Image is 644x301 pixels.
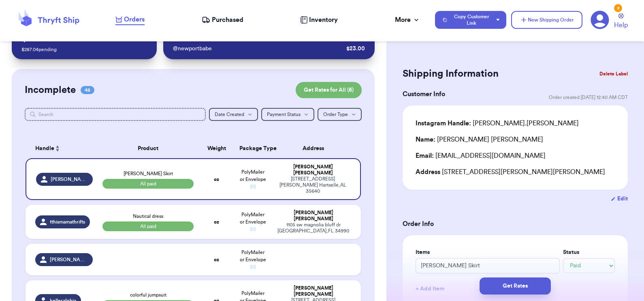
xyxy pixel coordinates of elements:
div: [STREET_ADDRESS][PERSON_NAME][PERSON_NAME] [416,167,615,177]
div: More [395,15,420,25]
span: PolyMailer or Envelope ✉️ [240,250,266,269]
div: $ 23.00 [346,45,365,53]
span: colorful jumpsuit [130,292,166,297]
span: All paid [102,221,194,231]
a: Orders [115,15,145,25]
p: $ 287.04 pending [21,46,147,53]
h2: Incomplete [25,84,76,97]
th: Weight [198,139,235,158]
h2: Shipping Information [403,67,499,80]
span: Orders [124,15,145,24]
th: Package Type [235,139,271,158]
button: Sort ascending [54,144,61,153]
span: tthismamathrifts [50,219,85,225]
div: 1105 sw magnolia bluff dr [GEOGRAPHIC_DATA] , FL 34990 [276,222,352,234]
span: Help [614,20,628,30]
span: Name: [416,136,435,143]
span: Order Type [323,112,348,117]
div: 2 [614,4,622,12]
button: Payment Status [261,108,314,121]
strong: oz [214,257,219,262]
button: New Shipping Order [511,11,582,29]
span: Address [416,169,440,175]
h3: Order Info [403,219,628,229]
strong: oz [214,219,219,224]
label: Status [563,248,615,256]
input: Search [25,108,206,121]
strong: oz [214,177,219,182]
a: Inventory [300,15,338,25]
button: Order Type [318,108,362,121]
span: Payment Status [267,112,301,117]
span: [PERSON_NAME].[PERSON_NAME] [51,176,88,183]
button: Get Rates for All (6) [296,82,362,98]
div: [PERSON_NAME] [PERSON_NAME] [276,210,352,222]
span: [PERSON_NAME] Skirt [124,171,173,176]
a: Purchased [202,15,243,25]
button: Delete Label [596,65,631,83]
a: Help [614,13,628,30]
span: Email: [416,153,434,159]
span: 48 [81,86,94,94]
h3: Customer Info [403,89,445,99]
span: Handle [35,144,54,153]
div: [STREET_ADDRESS][PERSON_NAME] Hartselle , AL 35640 [276,176,351,194]
span: Order created: [DATE] 12:40 AM CDT [549,94,628,101]
span: All paid [102,179,194,189]
button: Edit [611,195,628,203]
button: Copy Customer Link [435,11,506,29]
th: Address [271,139,361,158]
a: 2 [591,11,609,29]
button: Date Created [209,108,258,121]
th: Product [98,139,199,158]
span: PolyMailer or Envelope ✉️ [240,170,266,189]
div: [PERSON_NAME] [PERSON_NAME] [276,164,351,176]
span: Purchased [212,15,243,25]
div: [PERSON_NAME] [PERSON_NAME] [416,135,543,144]
span: PolyMailer or Envelope ✉️ [240,212,266,232]
div: [EMAIL_ADDRESS][DOMAIN_NAME] [416,151,615,161]
div: [PERSON_NAME].[PERSON_NAME] [416,118,579,128]
span: Date Created [215,112,244,117]
label: Items [416,248,560,256]
span: Nautical dress [133,214,163,219]
span: [PERSON_NAME] [50,256,88,263]
span: Inventory [309,15,338,25]
button: Get Rates [480,277,551,295]
span: Instagram Handle: [416,120,471,127]
div: [PERSON_NAME] [PERSON_NAME] [276,285,352,297]
div: @ newportbabe [173,45,343,53]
